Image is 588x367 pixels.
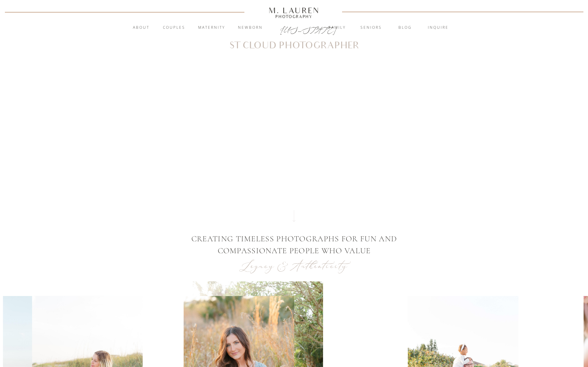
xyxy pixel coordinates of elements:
a: About [129,25,153,31]
a: M. Lauren [250,7,338,14]
a: Maternity [195,25,228,31]
a: View Gallery [273,203,315,208]
a: Photography [266,15,322,18]
a: Seniors [355,25,388,31]
a: blog [389,25,422,31]
a: inquire [422,25,455,31]
a: Family [321,25,354,31]
a: Newborn [234,25,267,31]
p: creating timeless photographs for Fun and compassionate people who value [170,233,418,258]
a: Couples [157,25,190,31]
p: Legacy & Authenticity [239,258,349,274]
h1: St Cloud Photographer [205,41,383,50]
a: [US_STATE] [280,25,308,32]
